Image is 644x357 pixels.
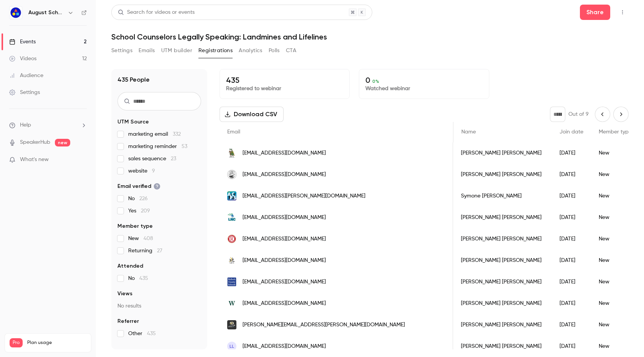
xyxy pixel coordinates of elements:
span: Attended [117,262,143,270]
span: Pro [10,338,23,347]
div: [DATE] [552,336,591,357]
span: 0 % [372,79,379,84]
div: New [591,185,639,207]
div: Search for videos or events [118,8,195,16]
img: lncharter.org [227,213,236,222]
span: UTM Source [117,118,149,126]
div: New [591,207,639,228]
div: Symone [PERSON_NAME] [453,185,552,207]
span: Member type [117,222,153,230]
div: New [591,142,639,164]
div: Events [9,38,36,46]
div: [DATE] [552,293,591,314]
span: 23 [171,156,176,161]
div: Videos [9,55,36,63]
img: bcpschools.org [227,148,236,158]
div: [PERSON_NAME] [PERSON_NAME] [453,271,552,293]
h6: August Schools [28,9,64,16]
span: 332 [173,132,181,137]
div: [PERSON_NAME] [PERSON_NAME] [453,228,552,250]
span: [EMAIL_ADDRESS][PERSON_NAME][DOMAIN_NAME] [243,192,365,200]
span: [EMAIL_ADDRESS][DOMAIN_NAME] [243,171,326,179]
span: website [128,167,155,175]
span: 435 [147,331,156,336]
h1: 435 People [117,75,150,84]
span: Join date [560,129,583,135]
span: LL [230,343,234,350]
div: New [591,228,639,250]
div: [DATE] [552,207,591,228]
span: Plan usage [27,340,86,346]
span: 226 [139,196,148,201]
span: Email verified [117,183,160,190]
span: Returning [128,247,162,255]
button: Download CSV [220,107,284,122]
span: Referrer [117,318,139,325]
div: New [591,314,639,336]
img: bullochschools.org [227,277,236,286]
span: new [55,139,70,146]
span: 209 [141,208,150,214]
span: Member type [599,129,632,135]
span: marketing reminder [128,143,187,150]
span: 53 [182,144,187,149]
div: New [591,271,639,293]
button: CTA [286,44,296,57]
div: [DATE] [552,250,591,271]
span: marketing email [128,130,181,138]
span: [EMAIL_ADDRESS][DOMAIN_NAME] [243,214,326,222]
button: Emails [139,44,155,57]
img: falmouth.k12.ma.us [227,170,236,179]
button: Previous page [595,107,610,122]
iframe: Noticeable Trigger [78,156,87,163]
div: [DATE] [552,164,591,185]
div: [PERSON_NAME] [PERSON_NAME] [453,314,552,336]
div: [DATE] [552,185,591,207]
p: No results [117,302,201,310]
a: SpeakerHub [20,138,50,146]
p: 435 [226,76,343,85]
span: Other [128,330,156,337]
img: August Schools [10,7,22,19]
span: Name [461,129,476,135]
span: What's new [20,156,49,164]
div: New [591,164,639,185]
div: New [591,293,639,314]
p: Watched webinar [365,85,482,92]
section: facet-groups [117,118,201,337]
img: rcs.rome.ga.us [227,234,236,243]
li: help-dropdown-opener [9,121,87,129]
span: Yes [128,207,150,215]
h1: School Counselors Legally Speaking: Landmines and Lifelines [111,32,629,41]
span: 435 [139,276,148,281]
img: gjcs.k12.in.us [227,256,236,265]
button: Share [580,5,610,20]
button: Registrations [198,44,233,57]
span: 408 [144,236,153,241]
span: Email [227,129,240,135]
div: New [591,336,639,357]
div: [PERSON_NAME] [PERSON_NAME] [453,293,552,314]
img: wesleyanschool.org [227,299,236,308]
span: [EMAIL_ADDRESS][DOMAIN_NAME] [243,299,326,308]
span: New [128,235,153,242]
img: acps.k12.va.us [227,191,236,201]
p: 0 [365,76,482,85]
span: [EMAIL_ADDRESS][DOMAIN_NAME] [243,278,326,286]
button: UTM builder [161,44,192,57]
div: [PERSON_NAME] [PERSON_NAME] [453,207,552,228]
div: [PERSON_NAME] [PERSON_NAME] [453,142,552,164]
img: delasalle.com [227,320,236,329]
button: Settings [111,44,132,57]
button: Polls [269,44,280,57]
button: Next page [613,107,629,122]
div: [DATE] [552,314,591,336]
div: [DATE] [552,228,591,250]
div: New [591,250,639,271]
p: Out of 9 [568,110,589,118]
span: [EMAIL_ADDRESS][DOMAIN_NAME] [243,342,326,350]
span: sales sequence [128,155,176,163]
button: Analytics [239,44,263,57]
div: Audience [9,72,43,79]
span: [EMAIL_ADDRESS][DOMAIN_NAME] [243,149,326,157]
